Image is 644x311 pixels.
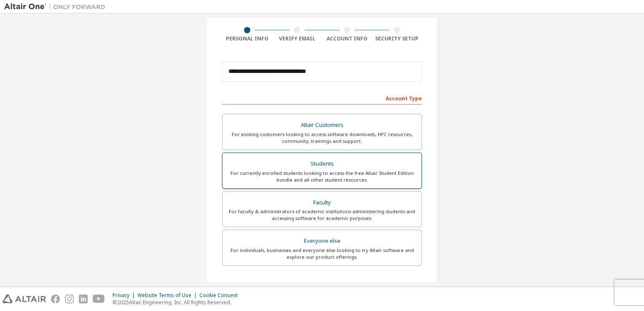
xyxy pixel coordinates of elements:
[222,91,422,105] div: Account Type
[228,197,416,209] div: Faculty
[372,35,422,42] div: Security Setup
[228,158,416,170] div: Students
[272,35,322,42] div: Verify Email
[228,131,416,145] div: For existing customers looking to access software downloads, HPC resources, community, trainings ...
[113,299,243,306] p: © 2025 Altair Engineering, Inc. All Rights Reserved.
[199,292,243,299] div: Cookie Consent
[228,119,416,131] div: Altair Customers
[228,247,416,260] div: For individuals, businesses and everyone else looking to try Altair software and explore our prod...
[228,235,416,247] div: Everyone else
[322,35,372,42] div: Account Info
[228,208,416,222] div: For faculty & administrators of academic institutions administering students and accessing softwa...
[3,295,46,303] img: altair_logo.svg
[222,35,272,42] div: Personal Info
[93,295,105,303] img: youtube.svg
[137,292,199,299] div: Website Terms of Use
[113,292,137,299] div: Privacy
[4,3,110,11] img: Altair One
[228,170,416,183] div: For currently enrolled students looking to access the free Altair Student Edition bundle and all ...
[222,279,422,292] div: Your Profile
[79,295,88,303] img: linkedin.svg
[51,295,60,303] img: facebook.svg
[65,295,74,303] img: instagram.svg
